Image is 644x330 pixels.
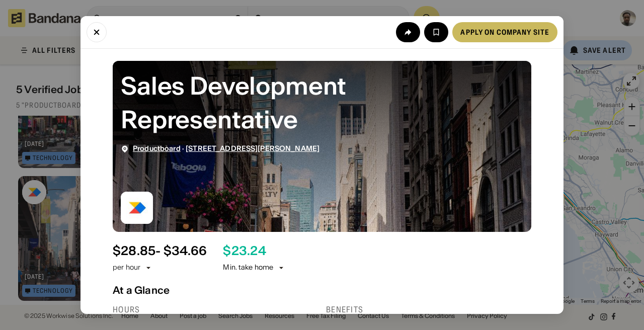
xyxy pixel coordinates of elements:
[121,192,153,224] img: Productboard logo
[113,304,318,315] div: Hours
[460,29,549,36] div: Apply on company site
[186,144,319,153] span: [STREET_ADDRESS][PERSON_NAME]
[133,144,319,153] div: ·
[87,22,107,42] button: Close
[223,244,266,259] div: $ 23.24
[121,69,523,136] div: Sales Development Representative
[113,263,140,273] div: per hour
[223,263,285,273] div: Min. take home
[113,244,207,259] div: $ 28.85 - $34.66
[113,284,531,296] div: At a Glance
[326,304,531,315] div: Benefits
[133,144,181,153] span: Productboard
